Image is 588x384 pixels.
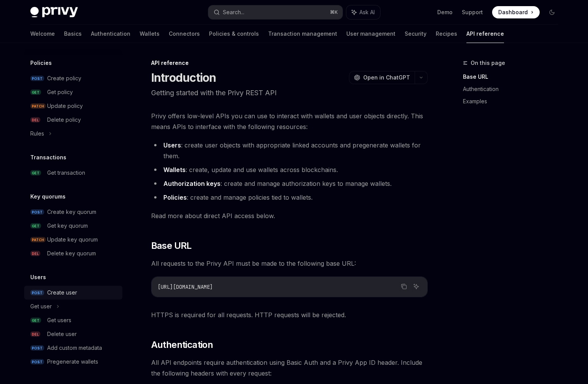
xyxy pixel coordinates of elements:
[47,207,96,217] div: Create key quorum
[346,5,380,19] button: Ask AI
[359,8,375,16] span: Ask AI
[47,74,81,83] div: Create policy
[151,192,428,203] li: : create and manage policies tied to wallets.
[30,302,52,311] div: Get user
[405,25,427,43] a: Security
[47,329,77,339] div: Delete user
[30,7,78,18] img: dark logo
[151,310,428,320] span: HTTPS is required for all requests. HTTP requests will be rejected.
[47,235,98,244] div: Update key quorum
[30,103,46,109] span: PATCH
[30,25,55,43] a: Welcome
[330,9,338,15] span: ⌘ K
[463,83,564,95] a: Authentication
[47,343,102,353] div: Add custom metadata
[30,273,46,282] h5: Users
[462,8,483,16] a: Support
[91,25,130,43] a: Authentication
[346,25,395,43] a: User management
[30,170,41,176] span: GET
[158,283,213,290] span: [URL][DOMAIN_NAME]
[30,331,40,337] span: DEL
[30,129,44,138] div: Rules
[151,210,428,221] span: Read more about direct API access below.
[209,25,259,43] a: Policies & controls
[208,5,343,19] button: Search...⌘K
[47,168,85,177] div: Get transaction
[151,240,192,252] span: Base URL
[47,249,96,258] div: Delete key quorum
[471,58,505,68] span: On this page
[399,281,409,291] button: Copy the contents from the code block
[163,141,181,149] strong: Users
[140,25,160,43] a: Wallets
[24,313,122,327] a: GETGet users
[151,357,428,379] span: All API endpoints require authentication using Basic Auth and a Privy App ID header. Include the ...
[24,99,122,113] a: PATCHUpdate policy
[463,71,564,83] a: Base URL
[411,281,421,291] button: Ask AI
[47,88,73,97] div: Get policy
[498,8,528,16] span: Dashboard
[151,178,428,189] li: : create and manage authorization keys to manage wallets.
[463,95,564,108] a: Examples
[24,219,122,233] a: GETGet key quorum
[151,88,428,98] p: Getting started with the Privy REST API
[47,316,71,325] div: Get users
[163,166,186,174] strong: Wallets
[24,233,122,247] a: PATCHUpdate key quorum
[30,192,66,201] h5: Key quorums
[546,6,558,18] button: Toggle dark mode
[151,71,216,84] h1: Introduction
[30,290,44,296] span: POST
[30,345,44,351] span: POST
[151,164,428,175] li: : create, update and use wallets across blockchains.
[47,357,98,366] div: Pregenerate wallets
[30,209,44,215] span: POST
[24,286,122,300] a: POSTCreate user
[30,237,46,243] span: PATCH
[24,355,122,369] a: POSTPregenerate wallets
[151,59,428,67] div: API reference
[64,25,82,43] a: Basics
[24,341,122,355] a: POSTAdd custom metadata
[47,101,83,111] div: Update policy
[24,166,122,180] a: GETGet transaction
[163,194,187,201] strong: Policies
[24,247,122,260] a: DELDelete key quorum
[436,25,457,43] a: Recipes
[268,25,337,43] a: Transaction management
[24,205,122,219] a: POSTCreate key quorum
[30,153,66,162] h5: Transactions
[47,221,88,230] div: Get key quorum
[30,223,41,229] span: GET
[169,25,200,43] a: Connectors
[151,111,428,132] span: Privy offers low-level APIs you can use to interact with wallets and user objects directly. This ...
[437,8,453,16] a: Demo
[151,339,213,351] span: Authentication
[30,76,44,81] span: POST
[24,327,122,341] a: DELDelete user
[163,180,221,187] strong: Authorization keys
[24,113,122,127] a: DELDelete policy
[24,71,122,85] a: POSTCreate policy
[151,140,428,161] li: : create user objects with appropriate linked accounts and pregenerate wallets for them.
[30,359,44,365] span: POST
[492,6,540,18] a: Dashboard
[47,288,77,297] div: Create user
[151,258,428,269] span: All requests to the Privy API must be made to the following base URL:
[30,58,52,68] h5: Policies
[47,115,81,124] div: Delete policy
[363,74,410,81] span: Open in ChatGPT
[30,318,41,323] span: GET
[30,89,41,95] span: GET
[349,71,415,84] button: Open in ChatGPT
[30,251,40,257] span: DEL
[466,25,504,43] a: API reference
[24,85,122,99] a: GETGet policy
[30,117,40,123] span: DEL
[223,8,244,17] div: Search...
